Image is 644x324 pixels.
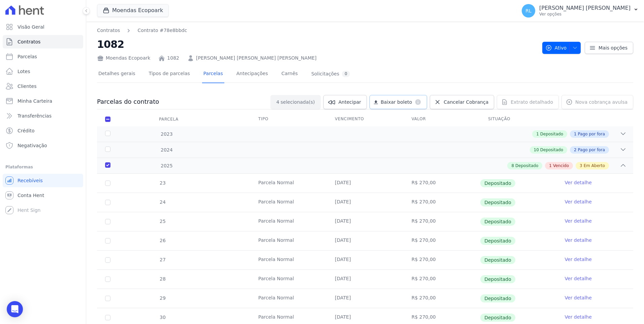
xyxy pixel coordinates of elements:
[202,65,224,83] a: Parcelas
[574,147,577,153] span: 2
[404,231,480,250] td: R$ 270,00
[480,275,515,283] span: Depositado
[565,218,592,224] a: Ver detalhe
[404,270,480,289] td: R$ 270,00
[159,219,166,224] span: 25
[565,256,592,263] a: Ver detalhe
[18,142,47,149] span: Negativação
[18,192,44,199] span: Conta Hent
[97,65,137,83] a: Detalhes gerais
[404,251,480,269] td: R$ 270,00
[404,193,480,212] td: R$ 270,00
[97,98,159,106] h3: Parcelas do contrato
[599,44,627,51] span: Mais opções
[516,1,644,20] button: RL [PERSON_NAME] [PERSON_NAME] Ver opções
[3,109,83,123] a: Transferências
[480,179,515,187] span: Depositado
[159,180,166,186] span: 23
[3,94,83,108] a: Minha Carteira
[105,238,110,244] input: Só é possível selecionar pagamentos em aberto
[381,99,412,105] span: Baixar boleto
[549,163,552,169] span: 1
[3,139,83,152] a: Negativação
[250,212,327,231] td: Parcela Normal
[250,251,327,269] td: Parcela Normal
[18,38,40,45] span: Contratos
[105,277,110,282] input: Só é possível selecionar pagamentos em aberto
[250,289,327,308] td: Parcela Normal
[327,270,403,289] td: [DATE]
[540,131,563,137] span: Depositado
[444,99,488,105] span: Cancelar Cobrança
[525,8,532,13] span: RL
[97,37,537,52] h2: 1082
[342,71,350,77] div: 0
[565,294,592,301] a: Ver detalhe
[511,163,514,169] span: 8
[580,163,582,169] span: 3
[327,174,403,193] td: [DATE]
[404,174,480,193] td: R$ 270,00
[327,193,403,212] td: [DATE]
[545,42,567,54] span: Ativo
[159,315,166,320] span: 30
[97,27,120,34] a: Contratos
[250,231,327,250] td: Parcela Normal
[404,112,480,126] th: Valor
[480,256,515,264] span: Depositado
[97,55,150,62] div: Moendas Ecopoark
[148,65,191,83] a: Tipos de parcelas
[310,65,351,83] a: Solicitações0
[3,65,83,78] a: Lotes
[18,68,30,75] span: Lotes
[97,27,537,34] nav: Breadcrumb
[369,95,427,109] a: Baixar boleto
[7,301,23,317] div: Open Intercom Messenger
[327,251,403,269] td: [DATE]
[534,147,539,153] span: 10
[3,124,83,137] a: Crédito
[480,218,515,226] span: Depositado
[235,65,269,83] a: Antecipações
[404,212,480,231] td: R$ 270,00
[159,295,166,301] span: 29
[327,231,403,250] td: [DATE]
[3,35,83,48] a: Contratos
[250,174,327,193] td: Parcela Normal
[311,71,350,77] div: Solicitações
[480,294,515,302] span: Depositado
[105,257,110,263] input: Só é possível selecionar pagamentos em aberto
[539,11,631,17] p: Ver opções
[578,131,605,137] span: Pago por fora
[250,193,327,212] td: Parcela Normal
[105,296,110,301] input: Só é possível selecionar pagamentos em aberto
[327,289,403,308] td: [DATE]
[18,53,37,60] span: Parcelas
[167,55,179,62] a: 1082
[18,127,35,134] span: Crédito
[578,147,605,153] span: Pago por fora
[97,4,169,17] button: Moendas Ecopoark
[159,276,166,282] span: 28
[3,50,83,63] a: Parcelas
[565,237,592,244] a: Ver detalhe
[137,27,187,34] a: Contrato #78e8bbdc
[480,237,515,245] span: Depositado
[105,219,110,224] input: Só é possível selecionar pagamentos em aberto
[18,98,52,104] span: Minha Carteira
[540,147,563,153] span: Depositado
[105,181,110,186] input: Só é possível selecionar pagamentos em aberto
[553,163,569,169] span: Vencido
[584,163,605,169] span: Em Aberto
[18,24,44,30] span: Visão Geral
[250,270,327,289] td: Parcela Normal
[539,5,631,11] p: [PERSON_NAME] [PERSON_NAME]
[159,238,166,243] span: 26
[323,95,367,109] a: Antecipar
[18,177,43,184] span: Recebíveis
[250,112,327,126] th: Tipo
[105,315,110,320] input: Só é possível selecionar pagamentos em aberto
[276,99,279,105] span: 4
[565,314,592,320] a: Ver detalhe
[339,99,361,105] span: Antecipar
